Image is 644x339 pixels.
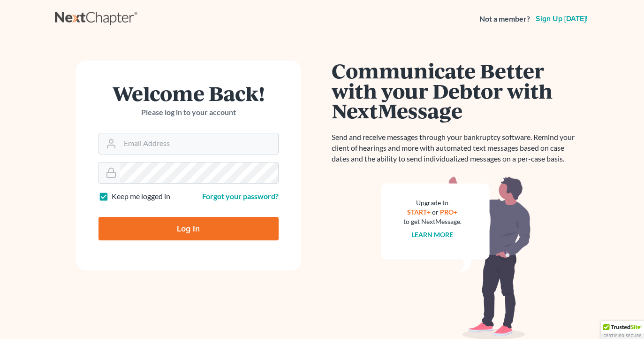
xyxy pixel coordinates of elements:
a: Sign up [DATE]! [534,15,590,23]
a: Forgot your password? [202,192,279,200]
h1: Communicate Better with your Debtor with NextMessage [332,61,580,121]
input: Log In [98,217,279,240]
p: Please log in to your account [98,107,279,118]
div: TrustedSite Certified [601,321,644,339]
p: Send and receive messages through your bankruptcy software. Remind your client of hearings and mo... [332,132,580,164]
div: Upgrade to [403,198,462,208]
span: or [432,208,439,216]
input: Email Address [120,133,278,154]
h1: Welcome Back! [98,83,279,103]
label: Keep me logged in [112,191,170,202]
a: PRO+ [440,208,457,216]
a: START+ [407,208,431,216]
a: Learn more [411,231,453,239]
strong: Not a member? [479,14,530,24]
div: to get NextMessage. [403,217,462,226]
